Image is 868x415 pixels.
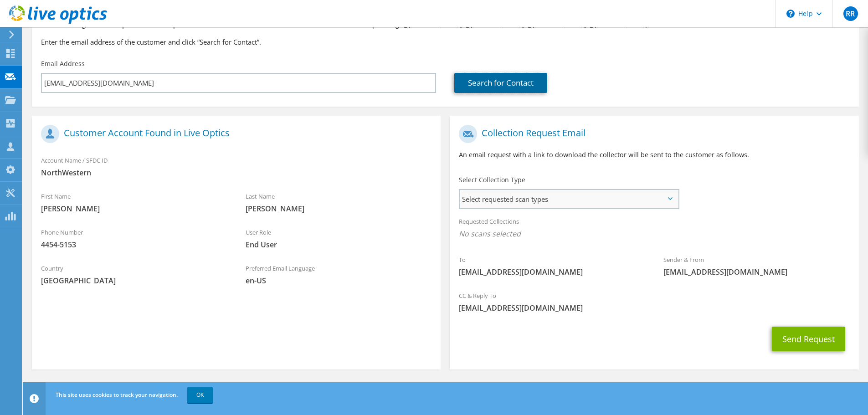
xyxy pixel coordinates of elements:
[654,250,859,282] div: Sender & From
[41,204,227,214] span: [PERSON_NAME]
[236,187,441,218] div: Last Name
[450,212,858,246] div: Requested Collections
[236,259,441,290] div: Preferred Email Language
[246,204,432,214] span: [PERSON_NAME]
[246,240,432,250] span: End User
[32,223,236,254] div: Phone Number
[236,223,441,254] div: User Role
[32,151,441,182] div: Account Name / SFDC ID
[41,125,427,143] h1: Customer Account Found in Live Optics
[459,150,849,160] p: An email request with a link to download the collector will be sent to the customer as follows.
[459,229,849,239] span: No scans selected
[246,276,432,286] span: en-US
[459,267,645,277] span: [EMAIL_ADDRESS][DOMAIN_NAME]
[663,267,850,277] span: [EMAIL_ADDRESS][DOMAIN_NAME]
[454,73,547,93] a: Search for Contact
[843,6,858,21] span: RR
[772,327,845,351] button: Send Request
[459,303,849,313] span: [EMAIL_ADDRESS][DOMAIN_NAME]
[41,168,431,178] span: NorthWestern
[56,391,178,399] span: This site uses cookies to track your navigation.
[450,286,858,318] div: CC & Reply To
[41,276,227,286] span: [GEOGRAPHIC_DATA]
[41,37,850,47] h3: Enter the email address of the customer and click “Search for Contact”.
[459,125,845,143] h1: Collection Request Email
[459,175,525,184] label: Select Collection Type
[41,240,227,250] span: 4454-5153
[32,259,236,290] div: Country
[786,10,795,18] svg: \n
[32,187,236,218] div: First Name
[187,387,213,403] a: OK
[41,59,85,68] label: Email Address
[460,190,678,208] span: Select requested scan types
[450,250,654,282] div: To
